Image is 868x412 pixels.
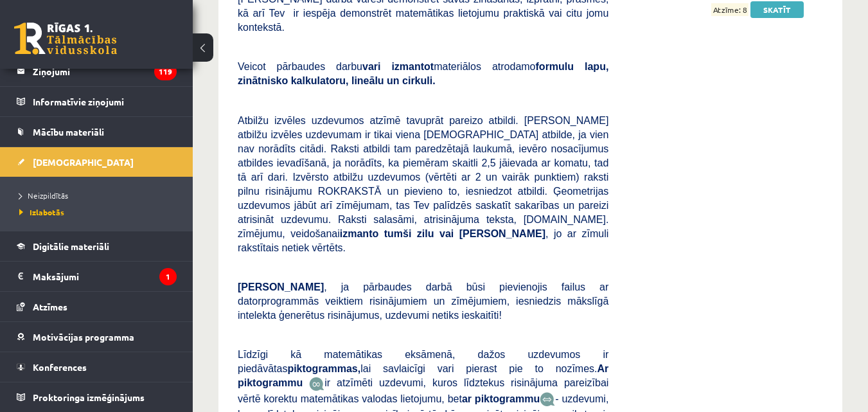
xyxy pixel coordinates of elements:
span: Mācību materiāli [33,126,104,138]
span: Atbilžu izvēles uzdevumos atzīmē tavuprāt pareizo atbildi. [PERSON_NAME] atbilžu izvēles uzdevuma... [238,115,608,253]
span: ir atzīmēti uzdevumi, kuros līdztekus risinājuma pareizībai vērtē korektu matemātikas valodas lie... [238,377,608,404]
span: Proktoringa izmēģinājums [33,391,145,403]
i: 119 [154,63,177,80]
a: Atzīmes [17,292,177,321]
b: tumši zilu vai [PERSON_NAME] [384,228,545,239]
span: Digitālie materiāli [33,240,109,252]
b: piktogrammas, [287,363,360,374]
a: Digitālie materiāli [17,231,177,261]
a: [DEMOGRAPHIC_DATA] [17,147,177,177]
legend: Ziņojumi [33,57,177,86]
a: Proktoringa izmēģinājums [17,382,177,412]
span: Atzīmes [33,301,67,312]
legend: Informatīvie ziņojumi [33,87,177,116]
span: [PERSON_NAME] [238,282,324,292]
span: Neizpildītās [19,190,68,201]
i: 1 [159,268,177,285]
a: Neizpildītās [19,190,180,201]
span: Konferences [33,361,87,373]
a: Motivācijas programma [17,322,177,352]
b: izmanto [340,228,378,239]
a: Mācību materiāli [17,117,177,147]
span: Motivācijas programma [33,331,134,343]
a: Rīgas 1. Tālmācības vidusskola [14,22,117,55]
span: Veicot pārbaudes darbu materiālos atrodamo [238,61,608,86]
a: Ziņojumi119 [17,57,177,86]
span: , ja pārbaudes darbā būsi pievienojis failus ar datorprogrammās veiktiem risinājumiem un zīmējumi... [238,282,608,321]
img: JfuEzvunn4EvwAAAAASUVORK5CYII= [309,377,324,391]
span: Līdzīgi kā matemātikas eksāmenā, dažos uzdevumos ir piedāvātas lai savlaicīgi vari pierast pie to... [238,349,608,388]
a: Konferences [17,352,177,382]
a: Informatīvie ziņojumi [17,87,177,116]
legend: Maksājumi [33,262,177,291]
img: wKvN42sLe3LLwAAAABJRU5ErkJggg== [540,392,555,407]
span: [DEMOGRAPHIC_DATA] [33,156,134,168]
a: Izlabotās [19,206,180,218]
b: ar piktogrammu [462,393,540,404]
b: vari izmantot [362,61,434,72]
a: Skatīt [750,1,804,18]
span: Atzīme: 8 [711,3,748,17]
a: Maksājumi1 [17,262,177,291]
span: Izlabotās [19,207,64,217]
